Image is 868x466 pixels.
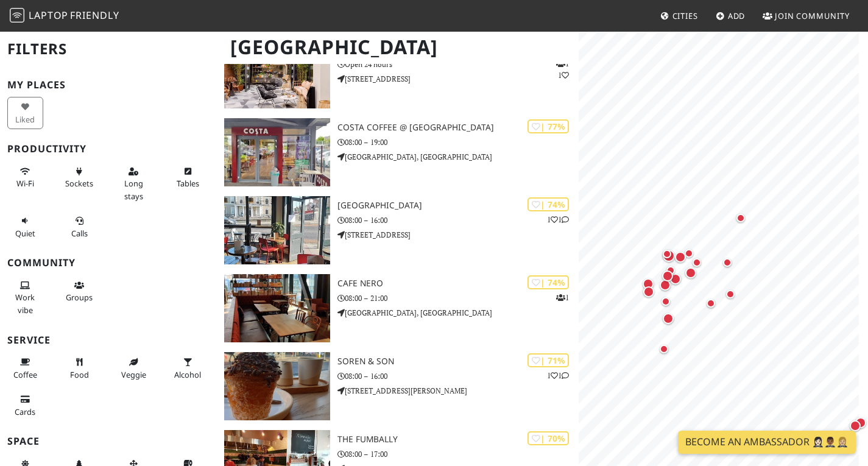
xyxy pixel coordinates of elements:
[337,73,579,85] p: [STREET_ADDRESS]
[678,431,856,454] a: Become an Ambassador 🤵🏻‍♀️🤵🏾‍♂️🤵🏼‍♀️
[217,352,579,420] a: Soren & Son | 71% 11 Soren & Son 08:00 – 16:00 [STREET_ADDRESS][PERSON_NAME]
[547,370,569,381] p: 1 1
[711,5,750,27] a: Add
[7,257,210,269] h3: Community
[13,369,37,380] span: Coffee
[29,9,68,22] span: Laptop
[7,79,210,91] h3: My Places
[7,436,210,447] h3: Space
[10,8,24,23] img: LaptopFriendly
[337,214,579,226] p: 08:00 – 16:00
[7,30,210,68] h2: Filters
[672,10,698,21] span: Cities
[15,406,35,417] span: Credit cards
[337,136,579,148] p: 08:00 – 19:00
[224,196,330,264] img: Grove Road Cafe
[337,122,579,133] h3: Costa Coffee @ [GEOGRAPHIC_DATA]
[174,369,201,380] span: Alcohol
[843,414,867,438] div: Map marker
[62,161,97,194] button: Sockets
[221,30,576,64] h1: [GEOGRAPHIC_DATA]
[124,178,143,201] span: Long stays
[62,211,97,243] button: Calls
[15,228,35,239] span: Quiet
[699,291,723,316] div: Map marker
[71,228,88,239] span: Video/audio calls
[528,197,569,211] div: | 74%
[7,389,43,422] button: Cards
[337,200,579,211] h3: [GEOGRAPHIC_DATA]
[7,211,43,243] button: Quiet
[636,272,660,296] div: Map marker
[528,353,569,367] div: | 71%
[65,178,93,189] span: Power sockets
[66,292,93,303] span: Group tables
[62,275,97,308] button: Groups
[655,5,703,27] a: Cities
[337,356,579,367] h3: Soren & Son
[177,178,199,189] span: Work-friendly tables
[337,385,579,397] p: [STREET_ADDRESS][PERSON_NAME]
[528,431,569,445] div: | 70%
[224,352,330,420] img: Soren & Son
[656,306,680,331] div: Map marker
[775,10,850,21] span: Join Community
[337,434,579,445] h3: The Fumbally
[217,118,579,186] a: Costa Coffee @ Park Pointe | 77% Costa Coffee @ [GEOGRAPHIC_DATA] 08:00 – 19:00 [GEOGRAPHIC_DATA]...
[70,9,119,22] span: Friendly
[654,289,678,314] div: Map marker
[7,352,43,384] button: Coffee
[337,151,579,163] p: [GEOGRAPHIC_DATA], [GEOGRAPHIC_DATA]
[7,275,43,320] button: Work vibe
[337,278,579,289] h3: Cafe Nero
[217,196,579,264] a: Grove Road Cafe | 74% 11 [GEOGRAPHIC_DATA] 08:00 – 16:00 [STREET_ADDRESS]
[655,242,679,266] div: Map marker
[7,334,210,346] h3: Service
[758,5,855,27] a: Join Community
[528,275,569,289] div: | 74%
[337,448,579,460] p: 08:00 – 17:00
[655,264,680,288] div: Map marker
[337,229,579,241] p: [STREET_ADDRESS]
[224,118,330,186] img: Costa Coffee @ Park Pointe
[668,245,693,269] div: Map marker
[116,161,152,206] button: Long stays
[547,214,569,225] p: 1 1
[679,261,703,285] div: Map marker
[337,292,579,304] p: 08:00 – 21:00
[7,143,210,155] h3: Productivity
[170,161,206,194] button: Tables
[116,352,152,384] button: Veggie
[729,206,753,230] div: Map marker
[637,280,661,304] div: Map marker
[658,258,683,283] div: Map marker
[528,119,569,133] div: | 77%
[224,274,330,342] img: Cafe Nero
[337,370,579,382] p: 08:00 – 16:00
[170,352,206,384] button: Alcohol
[685,250,709,275] div: Map marker
[70,369,89,380] span: Food
[15,292,35,315] span: People working
[715,250,739,275] div: Map marker
[10,5,119,27] a: LaptopFriendly LaptopFriendly
[677,241,701,266] div: Map marker
[728,10,746,21] span: Add
[16,178,34,189] span: Stable Wi-Fi
[121,369,146,380] span: Veggie
[556,292,569,303] p: 1
[217,274,579,342] a: Cafe Nero | 74% 1 Cafe Nero 08:00 – 21:00 [GEOGRAPHIC_DATA], [GEOGRAPHIC_DATA]
[62,352,97,384] button: Food
[337,307,579,319] p: [GEOGRAPHIC_DATA], [GEOGRAPHIC_DATA]
[7,161,43,194] button: Wi-Fi
[718,282,743,306] div: Map marker
[652,337,676,361] div: Map marker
